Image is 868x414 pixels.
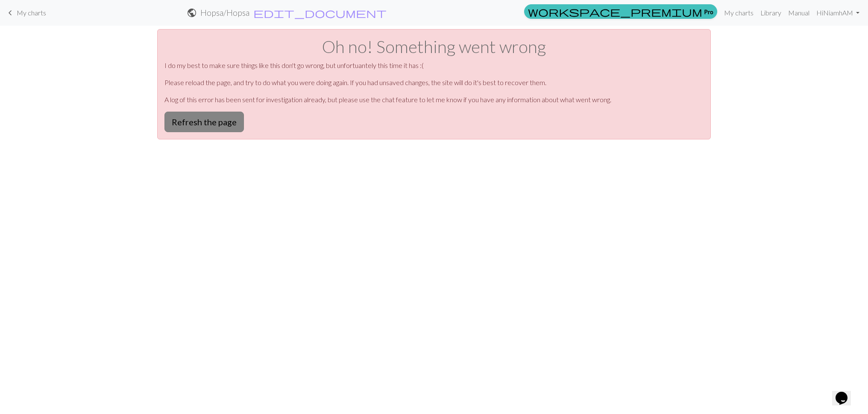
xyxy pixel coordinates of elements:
span: My charts [17,9,46,17]
button: Refresh the page [164,112,244,132]
p: I do my best to make sure things like this don't go wrong, but unfortuantely this time it has :( [164,60,704,71]
a: Pro [524,4,717,19]
a: My charts [721,4,757,21]
p: Please reload the page, and try to do what you were doing again. If you had unsaved changes, the ... [164,77,704,88]
a: Library [757,4,785,21]
h2: Hopsa / Hopsa [200,8,249,18]
span: workspace_premium [528,6,702,18]
span: edit_document [253,7,387,19]
span: public [187,7,197,19]
p: A log of this error has been sent for investigation already, but please use the chat feature to l... [164,95,704,105]
a: Manual [785,4,813,21]
iframe: chat widget [832,380,859,405]
a: My charts [5,6,46,20]
span: keyboard_arrow_left [5,7,15,19]
a: HiNiamhAM [813,4,863,21]
h1: Oh no! Something went wrong [164,36,704,57]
